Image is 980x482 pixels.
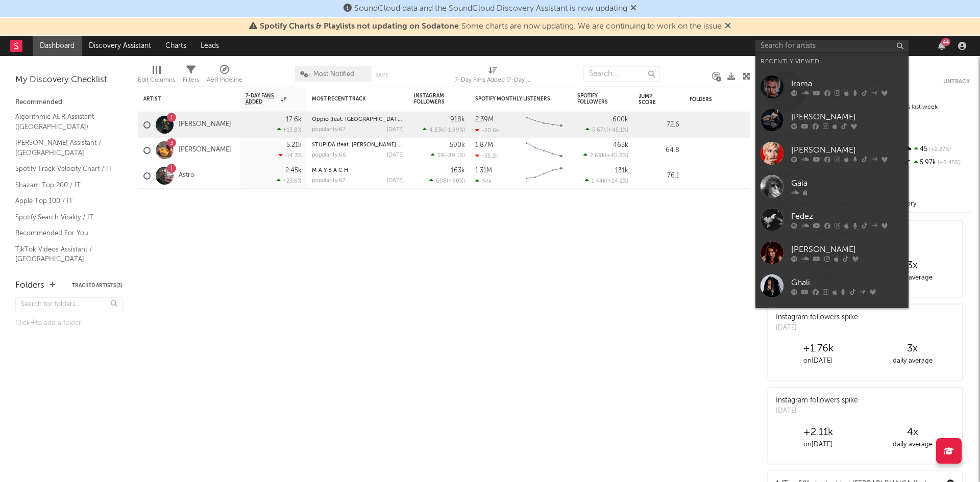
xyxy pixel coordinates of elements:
[755,104,909,137] a: [PERSON_NAME]
[15,180,112,191] a: Shazam Top 200 / IT
[615,167,628,174] div: 131k
[612,116,628,123] div: 600k
[583,66,660,82] input: Search...
[475,142,493,148] div: 1.87M
[771,439,865,451] div: on [DATE]
[791,144,903,156] div: [PERSON_NAME]
[755,40,909,53] input: Search for artists
[286,116,302,123] div: 17.6k
[312,153,346,158] div: popularity: 66
[312,96,388,102] div: Most Recent Track
[15,297,122,312] input: Search for folders...
[450,116,465,123] div: 918k
[33,36,82,56] a: Dashboard
[455,61,531,91] div: 7-Day Fans Added (7-Day Fans Added)
[585,177,628,184] div: ( )
[260,22,722,31] span: : Some charts are now updating. We are continuing to work on the issue
[448,179,463,184] span: +90 %
[577,93,613,105] div: Spotify Followers
[590,153,605,159] span: 2.69k
[776,323,858,333] div: [DATE]
[431,152,465,159] div: ( )
[15,280,44,292] div: Folders
[606,153,627,159] span: +40.8 %
[277,126,302,133] div: +13.8 %
[902,156,970,169] div: 5.97k
[183,74,199,86] div: Filters
[414,93,450,105] div: Instagram Followers
[755,236,909,269] a: [PERSON_NAME]
[312,142,404,148] div: STUPIDA (feat. Artie 5ive)
[725,22,731,31] span: Dismiss
[193,36,226,56] a: Leads
[791,177,903,189] div: Gaia
[755,137,909,170] a: [PERSON_NAME]
[207,74,242,86] div: A&R Pipeline
[15,96,122,109] div: Recommended
[630,5,636,13] span: Dismiss
[354,5,627,13] span: SoundCloud data and the SoundCloud Discovery Assistant is now updating
[865,439,960,451] div: daily average
[755,70,909,104] a: Irama
[475,96,552,102] div: Spotify Monthly Listeners
[15,212,112,223] a: Spotify Search Virality / IT
[451,167,465,174] div: 163k
[608,128,627,133] span: +45.1 %
[938,42,945,50] button: 44
[585,126,628,133] div: ( )
[312,142,410,148] a: STUPIDA (feat. [PERSON_NAME] 5ive)
[312,127,346,133] div: popularity: 67
[475,116,494,123] div: 2.39M
[943,77,970,87] button: Untrack
[15,137,112,158] a: [PERSON_NAME] Assistant / [GEOGRAPHIC_DATA]
[791,243,903,256] div: [PERSON_NAME]
[690,96,766,103] div: Folders
[437,153,444,159] span: 59
[776,395,858,406] div: Instagram followers spike
[791,276,903,289] div: Ghali
[312,168,404,173] div: M A Y B A C H
[755,203,909,236] a: Fedez
[387,127,404,133] div: [DATE]
[15,195,112,207] a: Apple Top 100 / IT
[941,38,950,46] div: 44
[755,170,909,203] a: Gaia
[286,142,302,148] div: 5.21k
[246,93,278,105] span: 7-Day Fans Added
[143,96,220,102] div: Artist
[771,343,865,355] div: +1.76k
[771,355,865,367] div: on [DATE]
[865,343,960,355] div: 3 x
[387,178,404,184] div: [DATE]
[865,272,960,284] div: daily average
[776,312,858,323] div: Instagram followers spike
[183,61,199,91] div: Filters
[455,74,531,86] div: 7-Day Fans Added (7-Day Fans Added)
[639,93,664,106] div: Jump Score
[15,74,122,86] div: My Discovery Checklist
[475,127,499,134] div: -20.6k
[613,142,628,148] div: 463k
[475,167,492,174] div: 1.31M
[521,112,567,138] svg: Chart title
[583,152,628,159] div: ( )
[313,71,354,78] span: Most Notified
[375,72,388,78] button: Save
[446,128,463,133] span: -1.99 %
[15,111,112,132] a: Algorithmic A&R Assistant ([GEOGRAPHIC_DATA])
[865,355,960,367] div: daily average
[429,128,444,133] span: 4.83k
[446,153,463,159] span: -89.1 %
[902,143,970,156] div: 45
[138,74,175,86] div: Edit Columns
[865,426,960,439] div: 4 x
[755,269,909,302] a: Ghali
[791,210,903,222] div: Fedez
[312,117,404,122] div: Oppio (feat. Simba La Rue)
[521,138,567,163] svg: Chart title
[761,56,903,68] div: Recently Viewed
[639,119,679,131] div: 72.6
[776,406,858,416] div: [DATE]
[158,36,193,56] a: Charts
[179,146,231,155] a: [PERSON_NAME]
